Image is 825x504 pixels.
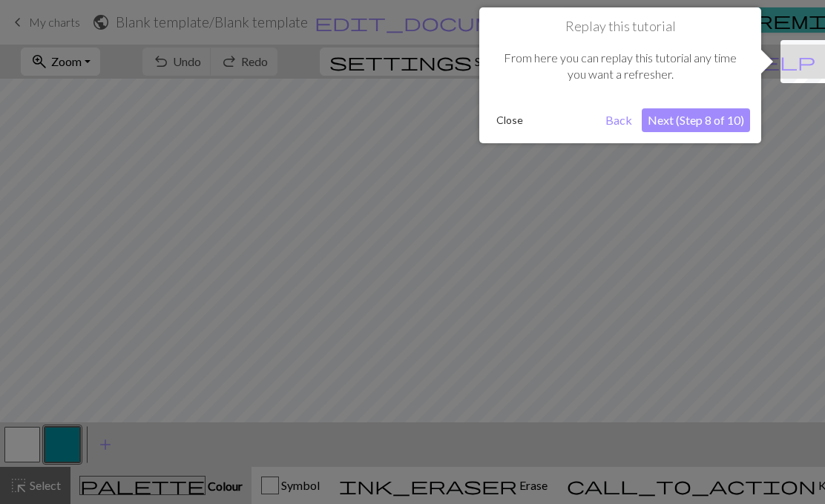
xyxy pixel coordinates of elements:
button: Next (Step 8 of 10) [642,108,750,132]
div: From here you can replay this tutorial any time you want a refresher. [490,35,750,98]
div: Replay this tutorial [479,7,761,143]
button: Close [490,109,529,131]
button: Back [599,108,638,132]
h1: Replay this tutorial [490,19,750,35]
